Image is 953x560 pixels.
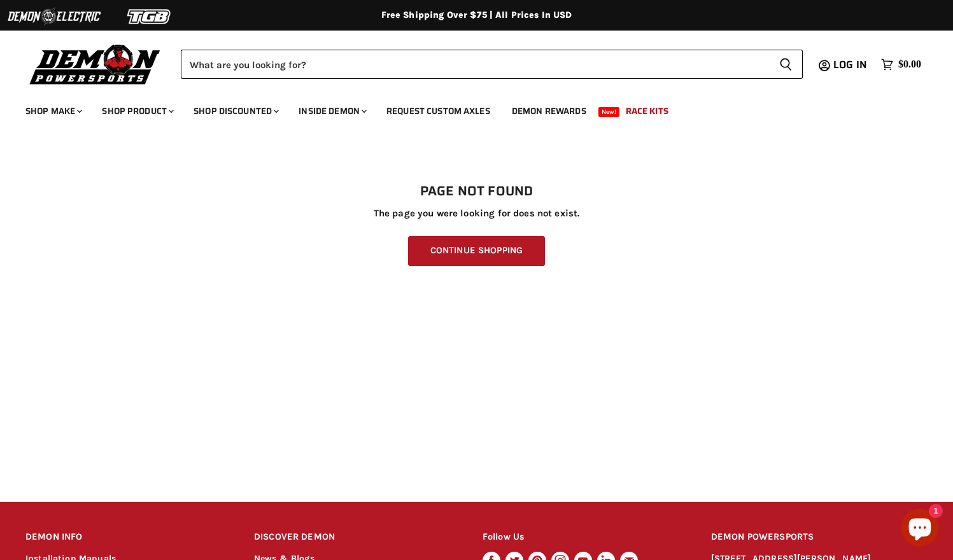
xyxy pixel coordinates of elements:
img: Demon Electric Logo 2 [6,4,102,29]
a: Demon Rewards [502,98,596,124]
span: $0.00 [898,59,921,71]
inbox-online-store-chat: Shopify online store chat [897,508,943,550]
h2: DEMON INFO [25,522,230,552]
img: TGB Logo 2 [102,4,197,29]
input: Search [181,50,769,79]
a: Race Kits [616,98,678,124]
span: Log in [833,57,867,73]
span: New! [598,107,620,117]
a: Shop Product [92,98,181,124]
a: Request Custom Axles [377,98,500,124]
h2: DEMON POWERSPORTS [711,522,928,552]
a: Inside Demon [289,98,374,124]
h2: Follow Us [483,522,687,552]
img: Demon Powersports [25,41,165,87]
h2: DISCOVER DEMON [254,522,458,552]
a: Log in [828,59,875,71]
a: $0.00 [875,55,928,74]
form: Product [181,50,803,79]
ul: Main menu [16,93,918,124]
a: Shop Discounted [184,98,286,124]
h1: Page not found [25,184,928,199]
p: The page you were looking for does not exist. [25,208,928,219]
a: Continue Shopping [408,236,545,266]
a: Shop Make [16,98,90,124]
button: Search [769,50,803,79]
